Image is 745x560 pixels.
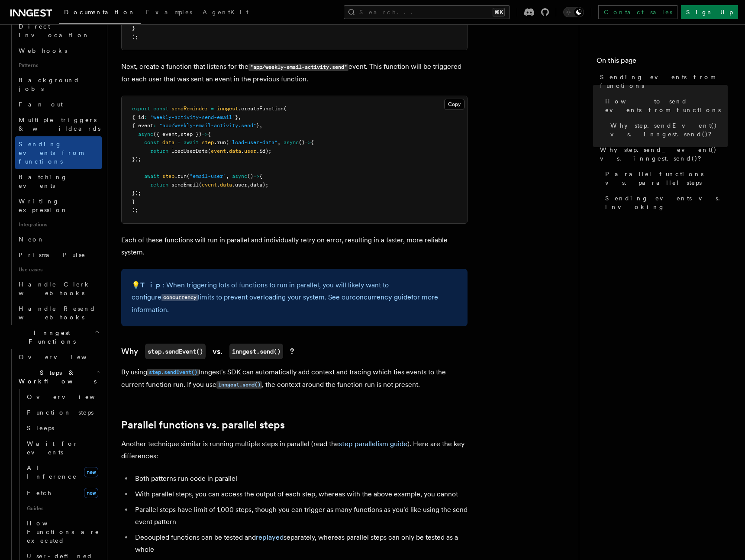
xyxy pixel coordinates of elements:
a: Sign Up [681,5,738,19]
span: Sending events vs. invoking [605,194,728,211]
a: Sending events from functions [597,69,728,93]
span: } [132,25,135,31]
span: } [132,199,135,205]
span: Why step.sendEvent() vs. inngest.send()? [610,121,728,138]
a: Overview [15,349,102,365]
h4: On this page [597,55,728,69]
span: sendReminder [171,106,208,112]
span: await [184,139,199,145]
a: Writing expression [15,193,102,218]
span: . [226,148,229,154]
li: Parallel steps have limit of 1,000 steps, though you can trigger as many functions as you'd like ... [132,504,468,528]
span: Documentation [64,9,135,16]
p: Each of these functions will run in parallel and individually retry on error, resulting in a fast... [121,234,468,258]
span: : [153,122,156,129]
span: new [84,488,98,498]
a: How Functions are executed [23,515,102,548]
code: inngest.send() [229,344,283,359]
kbd: ⌘K [493,8,505,16]
span: Why step.send_event() vs. inngest.send()? [600,145,728,163]
span: Examples [146,9,192,16]
span: Handle Resend webhooks [19,305,96,321]
span: ( [187,173,190,179]
a: Neon [15,232,102,247]
button: Copy [444,99,464,110]
span: } [256,122,259,129]
span: Sending events from functions [19,141,83,165]
span: => [305,139,311,145]
span: step [202,139,214,145]
button: Search...⌘K [344,5,510,19]
a: Why step.send_event() vs. inngest.send()? [597,142,728,166]
code: concurrency [161,294,198,301]
code: step.sendEvent() [145,344,206,359]
a: AgentKit [197,3,254,23]
p: 💡 : When triggering lots of functions to run in parallel, you will likely want to configure limit... [132,279,457,316]
span: : [144,114,147,120]
span: ); [132,207,138,213]
span: Parallel functions vs. parallel steps [605,170,728,187]
span: const [144,139,159,145]
span: .run [214,139,226,145]
button: Inngest Functions [7,325,102,349]
span: How Functions are executed [27,520,100,544]
span: data [229,148,241,154]
span: ( [284,106,287,112]
p: Another technique similar is running multiple steps in parallel (read the ). Here are the key dif... [121,438,468,462]
span: Fetch [27,489,52,496]
span: new [84,467,98,477]
span: , [259,122,262,129]
button: Toggle dark mode [563,7,584,17]
a: Direct invocation [15,19,102,43]
span: { [311,139,314,145]
code: step.sendEvent() [147,369,199,376]
span: "load-user-data" [229,139,277,145]
li: With parallel steps, you can access the output of each step, whereas with the above example, you ... [132,488,468,500]
a: Parallel functions vs. parallel steps [121,419,285,431]
span: return [150,182,168,188]
span: .createFunction [238,106,284,112]
span: .user [232,182,247,188]
a: Handle Clerk webhooks [15,277,102,301]
a: How to send events from functions [602,93,728,118]
span: . [241,148,244,154]
span: data); [250,182,268,188]
span: }); [132,156,141,162]
span: { [208,131,211,137]
span: Wait for events [27,440,78,456]
span: event [211,148,226,154]
span: Function steps [27,409,94,416]
span: ); [132,34,138,40]
a: Sleeps [23,420,102,436]
span: Sleeps [27,425,54,431]
span: Neon [19,236,45,243]
a: concurrency guide [352,293,411,301]
span: } [235,114,238,120]
a: Parallel functions vs. parallel steps [602,166,728,190]
span: () [299,139,305,145]
a: Sending events vs. invoking [602,190,728,215]
span: ( [226,139,229,145]
span: Background jobs [19,77,80,92]
span: .run [174,173,187,179]
span: { id [132,114,144,120]
li: Decoupled functions can be tested and separately, whereas parallel steps can only be tested as a ... [132,531,468,556]
span: async [138,131,153,137]
span: "weekly-activity-send-email" [150,114,235,120]
code: "app/weekly-email-activity.send" [248,64,348,71]
span: sendEmail [171,182,199,188]
a: Function steps [23,405,102,420]
span: Prisma Pulse [19,251,86,258]
a: Fetchnew [23,484,102,502]
span: }); [132,190,141,196]
span: Sending events from functions [600,73,728,90]
span: . [217,182,220,188]
a: Batching events [15,169,102,193]
a: Wait for events [23,436,102,460]
span: event [202,182,217,188]
span: return [150,148,168,154]
span: = [211,106,214,112]
a: Prisma Pulse [15,247,102,263]
strong: Tip [140,281,163,289]
span: Integrations [15,218,102,232]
